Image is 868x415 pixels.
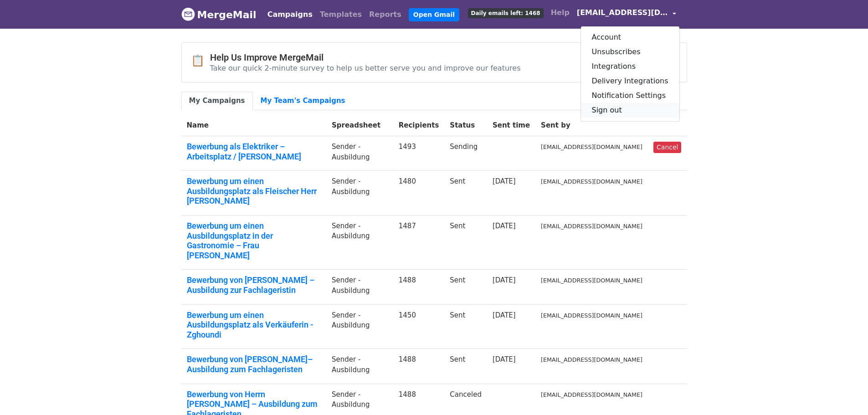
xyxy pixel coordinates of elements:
td: 1480 [393,171,445,215]
td: 1488 [393,270,445,304]
a: Bewerbung als Elektriker – Arbeitsplatz / [PERSON_NAME] [187,142,321,161]
a: Delivery Integrations [581,74,679,88]
a: Bewerbung von [PERSON_NAME] – Ausbildung zur Fachlageristin [187,275,321,295]
a: Help [547,4,573,22]
span: Daily emails left: 1468 [468,8,544,18]
span: [EMAIL_ADDRESS][DOMAIN_NAME] [577,7,668,18]
a: Notification Settings [581,88,679,103]
td: 1487 [393,215,445,269]
th: Sent by [535,115,648,136]
p: Take our quick 2-minute survey to help us better serve you and improve our features [210,63,521,73]
small: [EMAIL_ADDRESS][DOMAIN_NAME] [541,356,642,363]
td: Sender -Ausbildung [326,136,393,171]
a: Integrations [581,59,679,74]
td: Sent [444,349,487,384]
small: [EMAIL_ADDRESS][DOMAIN_NAME] [541,277,642,284]
a: [DATE] [493,276,516,284]
td: 1450 [393,304,445,349]
a: My Campaigns [181,92,253,110]
a: Reports [365,5,405,24]
small: [EMAIL_ADDRESS][DOMAIN_NAME] [541,143,642,150]
img: MergeMail logo [181,7,195,21]
td: Sent [444,215,487,269]
td: 1493 [393,136,445,171]
h4: Help Us Improve MergeMail [210,52,521,63]
th: Spreadsheet [326,115,393,136]
td: Sent [444,304,487,349]
a: Daily emails left: 1468 [464,4,547,22]
td: Sent [444,270,487,304]
td: 1488 [393,349,445,384]
a: Open Gmail [409,8,459,21]
small: [EMAIL_ADDRESS][DOMAIN_NAME] [541,178,642,185]
a: MergeMail [181,5,257,24]
iframe: Chat Widget [822,371,868,415]
div: [EMAIL_ADDRESS][DOMAIN_NAME] [580,26,680,122]
small: [EMAIL_ADDRESS][DOMAIN_NAME] [541,391,642,398]
a: Bewerbung um einen Ausbildungsplatz als Verkäuferin - Zghoundi [187,310,321,340]
a: Sign out [581,103,679,118]
a: [DATE] [493,355,516,364]
div: Chat-Widget [822,371,868,415]
th: Recipients [393,115,445,136]
a: [DATE] [493,177,516,185]
a: Account [581,30,679,45]
a: [DATE] [493,311,516,319]
td: Sender -Ausbildung [326,270,393,304]
td: Sender -Ausbildung [326,171,393,215]
a: Templates [316,5,365,24]
th: Name [181,115,326,136]
a: Campaigns [264,5,316,24]
a: Bewerbung um einen Ausbildungsplatz in der Gastronomie – Frau [PERSON_NAME] [187,221,321,260]
td: Sending [444,136,487,171]
td: Sent [444,171,487,215]
td: Sender -Ausbildung [326,304,393,349]
a: [EMAIL_ADDRESS][DOMAIN_NAME] [573,4,680,25]
small: [EMAIL_ADDRESS][DOMAIN_NAME] [541,223,642,230]
a: Cancel [653,142,681,153]
th: Sent time [487,115,535,136]
a: [DATE] [493,222,516,230]
a: Bewerbung von [PERSON_NAME]– Ausbildung zum Fachlageristen [187,354,321,374]
td: Sender -Ausbildung [326,215,393,269]
a: My Team's Campaigns [253,92,353,110]
small: [EMAIL_ADDRESS][DOMAIN_NAME] [541,312,642,319]
td: Sender -Ausbildung [326,349,393,384]
a: Bewerbung um einen Ausbildungsplatz als Fleischer Herr [PERSON_NAME] [187,176,321,206]
th: Status [444,115,487,136]
a: Unsubscribes [581,45,679,59]
span: 📋 [191,54,210,67]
